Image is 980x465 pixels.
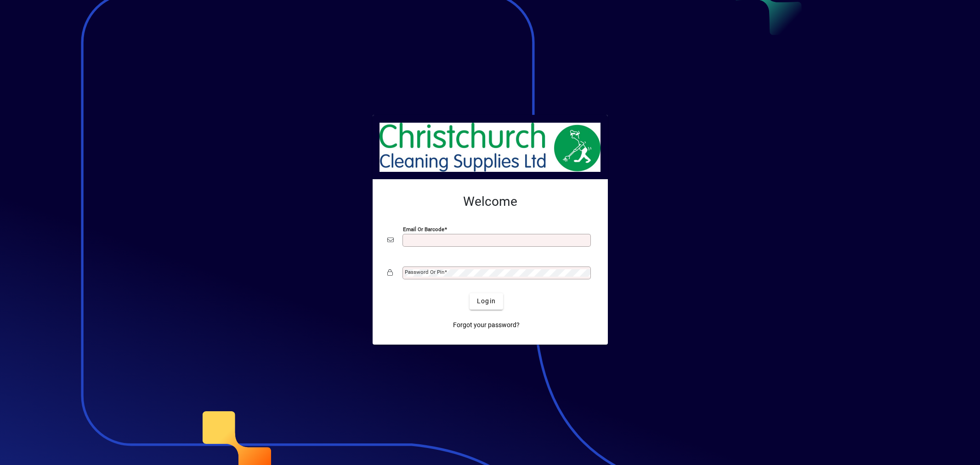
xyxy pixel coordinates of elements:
a: Forgot your password? [449,317,523,334]
button: Login [470,293,503,310]
mat-label: Email or Barcode [403,226,444,232]
mat-label: Password or Pin [405,269,444,275]
span: Forgot your password? [453,320,520,330]
h2: Welcome [387,194,593,210]
span: Login [477,296,496,306]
